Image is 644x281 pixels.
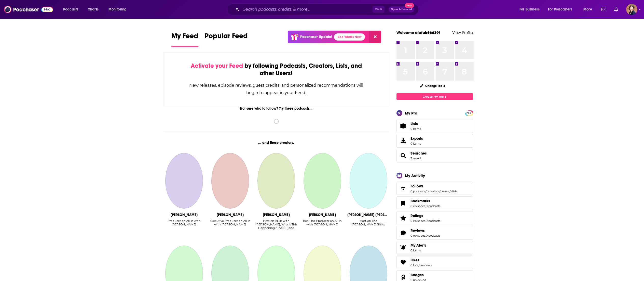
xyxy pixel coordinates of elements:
[398,259,408,266] a: Likes
[398,152,408,159] a: Searches
[373,6,385,13] span: Ctrl K
[165,153,203,209] a: Brian Montopoli
[410,228,440,233] a: Reviews
[304,153,341,209] a: Diane Shamis
[217,213,244,217] div: Denis Horgan
[410,243,426,248] span: My Alerts
[410,258,432,262] a: Likes
[583,6,592,13] span: More
[204,32,248,43] span: Popular Feed
[410,157,421,160] a: 3 saved
[396,256,473,269] span: Likes
[410,213,423,218] span: Ratings
[425,204,426,208] span: ,
[410,184,457,188] a: Follows
[163,219,205,230] div: Producer on All In with Chris Hayes
[410,127,421,131] span: 0 items
[88,6,99,13] span: Charts
[410,151,427,156] a: Searches
[410,273,424,277] span: Badges
[347,219,389,230] div: Host on The John Batchelor Show
[398,244,408,251] span: My Alerts
[426,234,440,237] a: 0 podcasts
[209,219,251,230] div: Executive Producer on All In with Chris Hayes
[255,219,297,230] div: Host on All In with Chris Hayes, Why Is This Happening? The C…, and Strict Scrutiny
[398,229,408,236] a: Reviews
[396,211,473,225] span: Ratings
[232,4,423,15] div: Search podcasts, credits, & more...
[545,5,580,14] button: open menu
[171,32,198,47] a: My Feed
[398,214,408,222] a: Ratings
[309,213,336,217] div: Diane Shamis
[396,134,473,148] a: Exports
[410,199,440,203] a: Bookmarks
[405,111,417,116] div: My Pro
[410,189,425,193] a: 0 podcasts
[410,199,430,203] span: Bookmarks
[410,142,423,145] span: 0 items
[398,185,408,192] a: Follows
[396,241,473,254] a: My Alerts
[410,136,423,141] span: Exports
[301,219,343,226] div: Booking Producer on All In with [PERSON_NAME]
[398,274,408,281] a: Badges
[425,189,426,193] span: ,
[466,111,472,115] span: PRO
[63,6,78,13] span: Podcasts
[599,5,608,14] a: Show notifications dropdown
[255,219,297,230] div: Host on All In with [PERSON_NAME], Why Is This Happening? The C…, and Strict Scrutiny
[425,234,426,237] span: ,
[396,30,440,35] a: Welcome alafair66639!
[519,6,540,13] span: For Business
[410,121,418,126] span: Lists
[398,200,408,207] a: Bookmarks
[410,228,425,233] span: Reviews
[410,234,425,237] a: 0 episodes
[347,213,389,217] div: John Calvin Batchelor
[105,5,133,14] button: open menu
[191,62,243,70] span: Activate your Feed
[350,153,387,209] a: John Calvin Batchelor
[263,213,290,217] div: Chris Hayes
[418,263,419,267] span: ,
[439,189,440,193] span: ,
[4,5,53,14] img: Podchaser - Follow, Share and Rate Podcasts
[163,106,390,111] div: Not sure who to follow? Try these podcasts...
[398,122,408,130] span: Lists
[396,149,473,162] span: Searches
[425,219,426,223] span: ,
[396,182,473,195] span: Follows
[391,8,412,11] span: Open Advanced
[171,213,198,217] div: Brian Montopoli
[440,189,449,193] a: 0 users
[300,35,332,39] p: Podchaser Update!
[347,219,389,226] div: Host on The [PERSON_NAME] Show
[626,4,637,15] span: Logged in as alafair66639
[410,213,440,218] a: Ratings
[257,153,295,209] a: Chris Hayes
[405,3,414,8] span: New
[396,93,473,100] a: Create My Top 8
[163,140,390,145] div: ... and these creators.
[396,226,473,240] span: Reviews
[410,219,425,223] a: 0 episodes
[209,219,251,226] div: Executive Producer on All In with [PERSON_NAME]
[410,263,418,267] a: 0 lists
[211,153,249,209] a: Denis Horgan
[301,219,343,230] div: Booking Producer on All In with Chris Hayes
[108,6,127,13] span: Monitoring
[204,32,248,47] a: Popular Feed
[405,173,425,178] div: My Activity
[450,189,457,193] a: 0 lists
[548,6,572,13] span: For Podcasters
[396,196,473,210] span: Bookmarks
[466,111,472,115] a: PRO
[516,5,546,14] button: open menu
[396,119,473,133] a: Lists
